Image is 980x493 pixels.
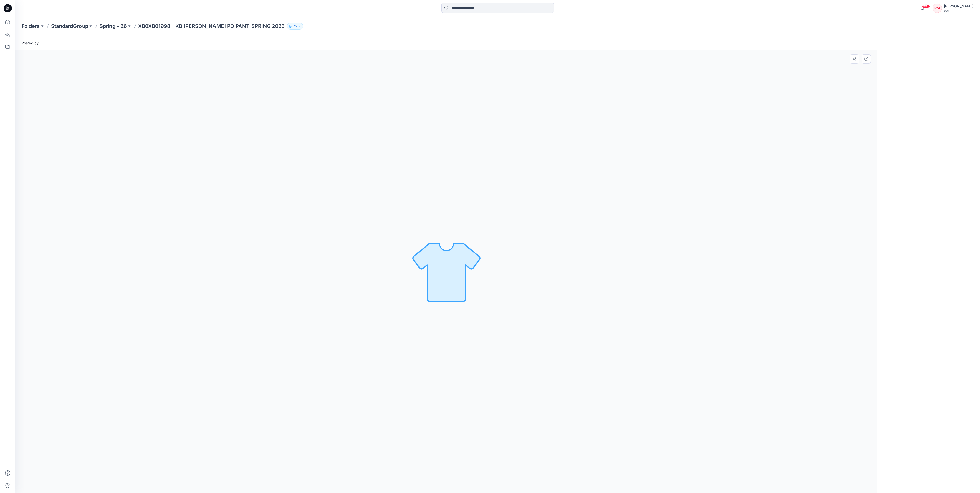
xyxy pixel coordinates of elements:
[22,40,39,46] span: Posted by
[99,23,127,30] a: Spring - 26
[293,23,297,29] p: 75
[51,23,88,30] a: StandardGroup
[933,4,942,13] div: RM
[944,9,974,13] div: PVH
[922,4,930,8] span: 99+
[944,3,974,9] div: [PERSON_NAME]
[22,23,40,30] a: Folders
[411,236,482,307] img: No Outline
[287,23,303,30] button: 75
[138,23,285,30] p: XB0XB01998 - KB [PERSON_NAME] PO PANT-SPRING 2026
